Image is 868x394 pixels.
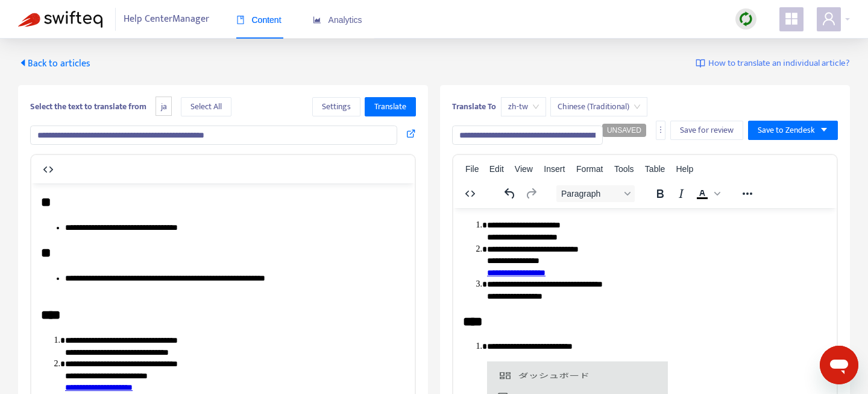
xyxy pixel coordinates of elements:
span: Edit [489,164,504,174]
button: Reveal or hide additional toolbar items [737,185,758,202]
b: Select the text to translate from [30,100,146,113]
span: zh-tw [508,98,539,116]
button: Block Paragraph [556,185,635,202]
button: Italic [671,185,691,202]
img: image-link [696,59,705,68]
span: File [465,164,479,174]
a: How to translate an individual article? [696,57,850,71]
button: Select All [181,97,231,116]
span: Paragraph [561,189,620,199]
span: Tools [614,164,634,174]
span: ja [156,97,172,116]
button: Bold [650,185,670,202]
button: Undo [500,185,520,202]
span: Table [645,164,665,174]
button: Redo [521,185,541,202]
button: more [656,121,665,140]
b: Translate To [452,100,496,113]
span: Translate [374,100,406,113]
span: Help Center Manager [124,8,209,31]
button: Translate [365,97,416,116]
span: appstore [784,11,799,26]
img: sync.dc5367851b00ba804db3.png [738,11,753,27]
span: area-chart [313,16,321,24]
span: caret-left [18,58,28,68]
span: caret-down [820,126,828,134]
button: Save to Zendeskcaret-down [748,121,838,140]
span: How to translate an individual article? [708,57,850,71]
button: Save for review [670,121,743,140]
span: user [822,11,836,26]
span: book [236,16,245,24]
span: Analytics [313,15,362,25]
span: Content [236,15,281,25]
iframe: 開啟傳訊視窗按鈕 [820,346,858,384]
button: Settings [312,97,360,116]
span: UNSAVED [607,126,641,135]
span: Save to Zendesk [758,124,815,137]
span: Settings [322,100,351,113]
span: Chinese (Traditional) [558,98,640,116]
span: more [656,126,665,134]
span: Select All [190,100,222,113]
span: Insert [544,164,565,174]
span: Save for review [680,124,734,137]
span: Help [676,164,693,174]
span: View [515,164,533,174]
img: Swifteq [18,11,102,28]
span: Format [576,164,603,174]
div: Text color Black [692,185,722,202]
span: Back to articles [18,56,90,72]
